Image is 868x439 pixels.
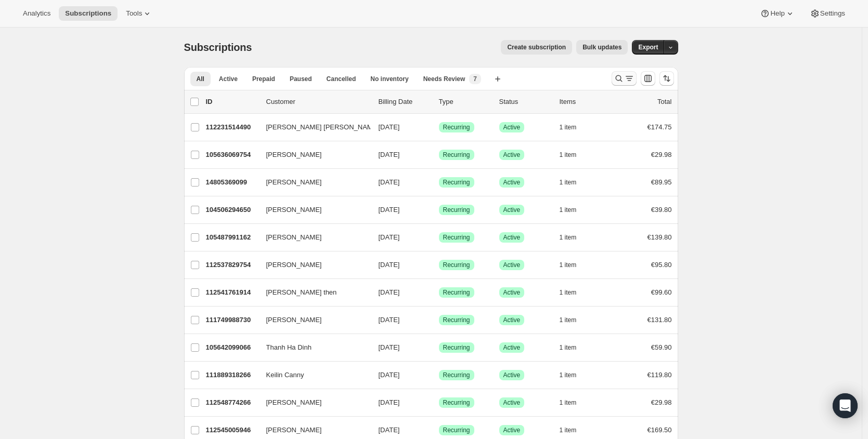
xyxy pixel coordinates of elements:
[647,371,672,379] span: €119.80
[206,397,258,408] p: 112548774266
[206,177,258,188] p: 14805369099
[647,426,672,434] span: €169.50
[379,97,431,107] p: Billing Date
[641,71,655,86] button: Customize table column order and visibility
[560,426,577,434] span: 1 item
[443,371,470,379] span: Recurring
[206,97,258,107] p: ID
[503,123,521,131] span: Active
[266,205,322,215] span: [PERSON_NAME]
[260,257,364,273] button: [PERSON_NAME]
[651,151,672,158] span: €29.98
[503,233,521,242] span: Active
[206,313,672,327] div: 111749988730[PERSON_NAME][DATE]SuccessRecurringSuccessActive1 item€131.80
[443,178,470,187] span: Recurring
[503,178,521,187] span: Active
[647,316,672,324] span: €131.80
[266,150,322,160] span: [PERSON_NAME]
[120,6,159,21] button: Tools
[659,71,674,86] button: Sort the results
[638,43,658,51] span: Export
[560,148,588,162] button: 1 item
[443,123,470,131] span: Recurring
[443,426,470,434] span: Recurring
[260,312,364,328] button: [PERSON_NAME]
[443,398,470,407] span: Recurring
[560,233,577,242] span: 1 item
[443,151,470,159] span: Recurring
[501,40,572,55] button: Create subscription
[266,425,322,435] span: [PERSON_NAME]
[503,316,521,324] span: Active
[657,97,671,107] p: Total
[206,258,672,272] div: 112537829754[PERSON_NAME][DATE]SuccessRecurringSuccessActive1 item€95.80
[206,287,258,298] p: 112541761914
[443,343,470,352] span: Recurring
[651,261,672,269] span: €95.80
[443,316,470,324] span: Recurring
[507,43,566,51] span: Create subscription
[379,261,400,269] span: [DATE]
[184,42,252,53] span: Subscriptions
[503,288,521,297] span: Active
[560,230,588,245] button: 1 item
[266,287,337,298] span: [PERSON_NAME] then
[651,178,672,186] span: €89.95
[560,120,588,135] button: 1 item
[260,394,364,411] button: [PERSON_NAME]
[260,339,364,356] button: Thanh Ha Dinh
[370,75,408,83] span: No inventory
[206,120,672,135] div: 112231514490[PERSON_NAME] [PERSON_NAME][DATE]SuccessRecurringSuccessActive1 item€174.75
[260,229,364,246] button: [PERSON_NAME]
[560,206,577,214] span: 1 item
[651,206,672,214] span: €39.80
[266,370,304,380] span: Keilin Canny
[266,122,379,132] span: [PERSON_NAME] [PERSON_NAME]
[647,123,672,131] span: €174.75
[206,285,672,300] div: 112541761914[PERSON_NAME] then[DATE]SuccessRecurringSuccessActive1 item€99.60
[651,398,672,406] span: €29.98
[206,175,672,190] div: 14805369099[PERSON_NAME][DATE]SuccessRecurringSuccessActive1 item€89.95
[560,313,588,327] button: 1 item
[754,6,801,21] button: Help
[206,342,258,353] p: 105642099066
[560,398,577,407] span: 1 item
[833,393,858,418] div: Open Intercom Messenger
[443,233,470,242] span: Recurring
[379,206,400,214] span: [DATE]
[503,261,521,269] span: Active
[206,315,258,325] p: 111749988730
[503,371,521,379] span: Active
[379,178,400,186] span: [DATE]
[576,40,628,55] button: Bulk updates
[219,75,238,83] span: Active
[379,151,400,158] span: [DATE]
[820,9,845,18] span: Settings
[266,97,370,107] p: Customer
[582,43,621,51] span: Bulk updates
[266,315,322,325] span: [PERSON_NAME]
[499,97,551,107] p: Status
[206,423,672,437] div: 112545005946[PERSON_NAME][DATE]SuccessRecurringSuccessActive1 item€169.50
[560,151,577,159] span: 1 item
[206,97,672,107] div: IDCustomerBilling DateTypeStatusItemsTotal
[632,40,664,55] button: Export
[560,178,577,187] span: 1 item
[560,371,577,379] span: 1 item
[560,285,588,300] button: 1 item
[126,9,142,18] span: Tools
[260,202,364,218] button: [PERSON_NAME]
[560,203,588,217] button: 1 item
[260,284,364,301] button: [PERSON_NAME] then
[560,340,588,355] button: 1 item
[206,150,258,160] p: 105636069754
[260,174,364,191] button: [PERSON_NAME]
[379,316,400,324] span: [DATE]
[206,232,258,243] p: 105487991162
[266,232,322,243] span: [PERSON_NAME]
[266,260,322,270] span: [PERSON_NAME]
[439,97,491,107] div: Type
[23,9,50,18] span: Analytics
[560,423,588,437] button: 1 item
[260,367,364,383] button: Keilin Canny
